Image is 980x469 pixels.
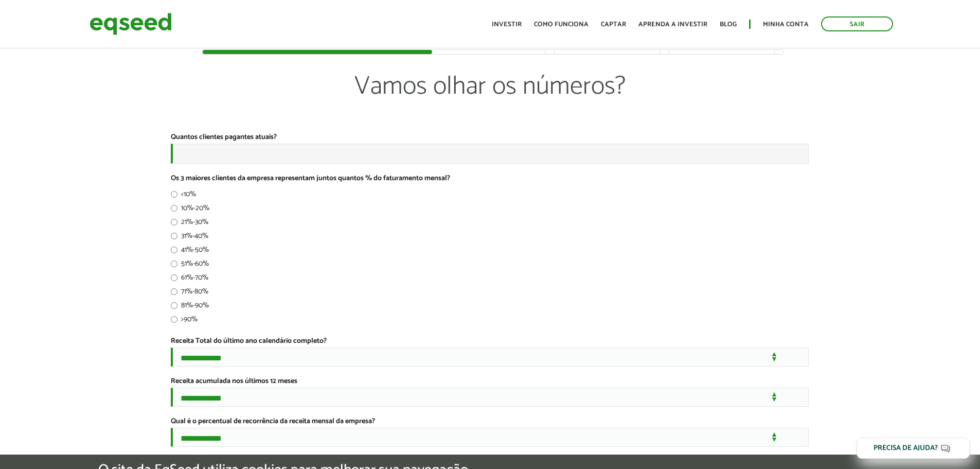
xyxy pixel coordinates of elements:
input: 10%-20% [171,205,177,212]
input: <10% [171,191,177,198]
label: 21%-30% [171,219,208,229]
input: 51%-60% [171,260,177,267]
input: 31%-40% [171,233,177,239]
label: 51%-60% [171,260,209,271]
p: Vamos olhar os números? [203,71,777,133]
label: Receita acumulada nos últimos 12 meses [171,378,297,385]
input: >90% [171,316,177,323]
label: 41%-50% [171,247,209,257]
a: Aprenda a investir [638,21,707,28]
a: Minha conta [763,21,809,28]
input: 81%-90% [171,302,177,309]
label: 10%-20% [171,205,209,215]
input: 61%-70% [171,274,177,281]
label: 31%-40% [171,233,208,243]
label: Qual é o percentual de recorrência da receita mensal da empresa? [171,418,375,425]
label: Os 3 maiores clientes da empresa representam juntos quantos % do faturamento mensal? [171,175,450,182]
a: Captar [601,21,626,28]
input: 71%-80% [171,288,177,295]
a: Blog [720,21,737,28]
a: Investir [492,21,522,28]
label: >90% [171,316,198,326]
label: Quantos clientes pagantes atuais? [171,134,277,141]
label: Receita Total do último ano calendário completo? [171,338,327,345]
label: 71%-80% [171,288,208,299]
input: 21%-30% [171,219,177,225]
a: Como funciona [534,21,589,28]
img: EqSeed [90,10,172,38]
label: <10% [171,191,196,201]
label: 61%-70% [171,274,208,285]
a: Sair [821,16,893,31]
input: 41%-50% [171,247,177,253]
label: 81%-90% [171,302,209,312]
